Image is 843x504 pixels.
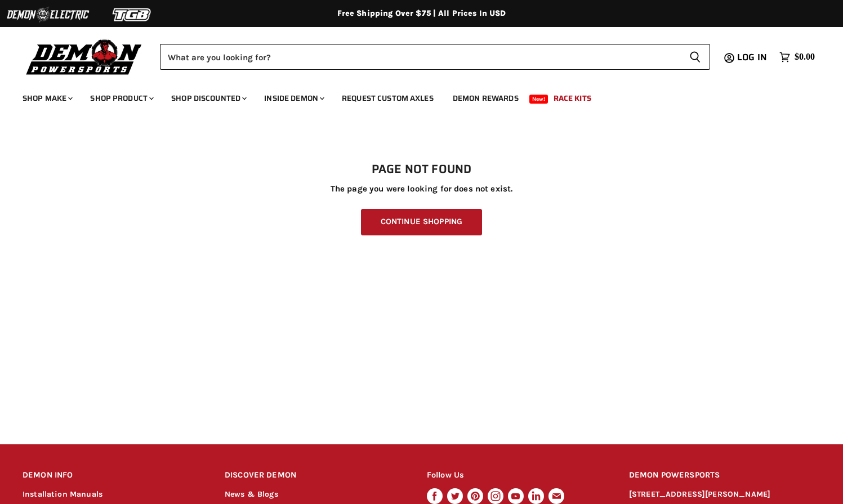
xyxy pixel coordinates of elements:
[23,37,146,77] img: Demon Powersports
[14,87,79,110] a: Shop Make
[256,87,331,110] a: Inside Demon
[361,209,482,235] a: Continue Shopping
[427,462,608,489] h2: Follow Us
[629,462,820,489] h2: DEMON POWERSPORTS
[6,4,90,25] img: Demon Electric Logo 2
[160,44,680,70] input: Search
[160,44,710,70] form: Product
[529,95,548,104] span: New!
[225,462,405,489] h2: DISCOVER DEMON
[545,87,600,110] a: Race Kits
[23,462,203,489] h2: DEMON INFO
[680,44,710,70] button: Search
[14,82,812,110] ul: Main menu
[737,50,767,64] span: Log in
[23,489,102,499] a: Installation Manuals
[774,49,820,65] a: $0.00
[90,4,175,25] img: TGB Logo 2
[23,163,820,176] h1: Page not found
[82,87,160,110] a: Shop Product
[163,87,253,110] a: Shop Discounted
[225,489,278,499] a: News & Blogs
[333,87,442,110] a: Request Custom Axles
[732,52,774,63] a: Log in
[629,488,820,501] p: [STREET_ADDRESS][PERSON_NAME]
[444,87,527,110] a: Demon Rewards
[795,52,815,63] span: $0.00
[23,184,820,194] p: The page you were looking for does not exist.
